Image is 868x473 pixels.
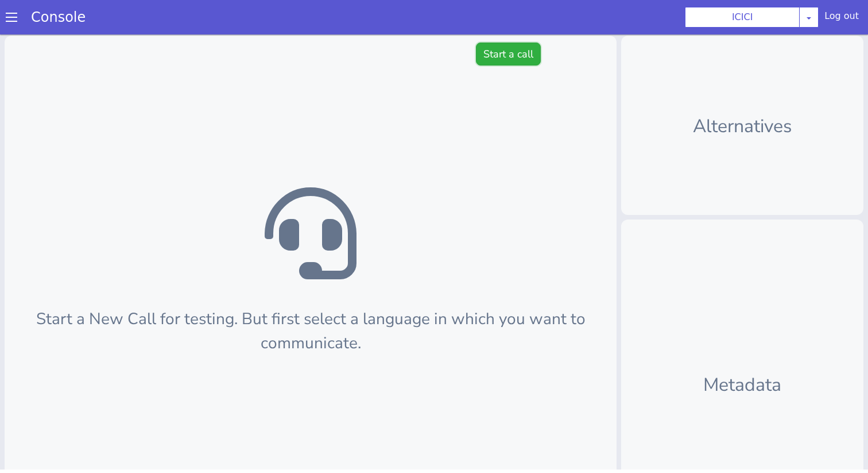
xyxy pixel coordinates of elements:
p: Alternatives [640,82,845,109]
button: Start a call [476,11,541,34]
p: Metadata [640,340,845,368]
button: ICICI [685,7,800,28]
p: Start a New Call for testing. But first select a language in which you want to communicate. [23,276,598,324]
a: Console [17,9,99,25]
div: Log out [824,9,859,28]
